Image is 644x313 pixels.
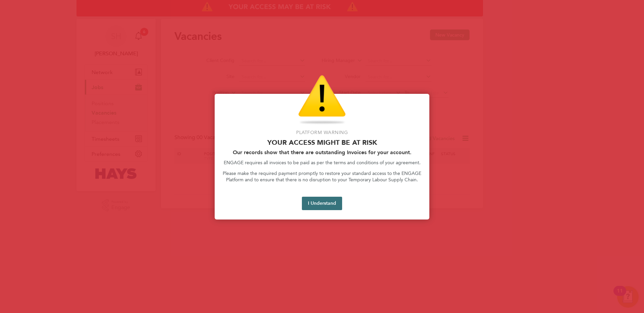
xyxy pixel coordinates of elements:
img: Warning Icon [298,75,346,125]
h2: Our records show that there are outstanding Invoices for your account. [223,149,421,155]
p: Please make the required payment promptly to restore your standard access to the ENGAGE Platform ... [223,170,421,183]
p: Platform Warning [223,129,421,136]
p: Your access might be at risk [223,138,421,146]
p: ENGAGE requires all invoices to be paid as per the terms and conditions of your agreement. [223,160,421,166]
button: I Understand [302,197,342,210]
div: Access At Risk [215,94,429,220]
